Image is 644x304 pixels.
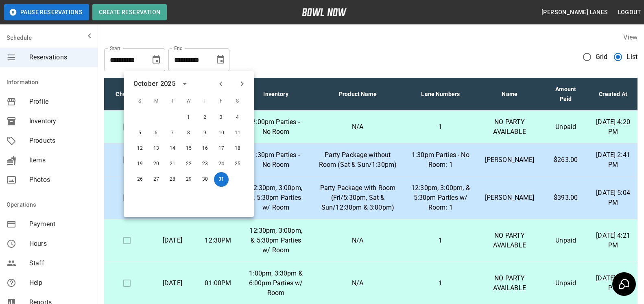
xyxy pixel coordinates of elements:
[214,157,229,171] button: Oct 24, 2025
[247,269,304,298] p: 1:00pm, 3:30pm & 6:00pm Parties w/ Room
[149,157,164,171] button: Oct 20, 2025
[165,126,180,140] button: Oct 7, 2025
[317,122,398,132] p: N/A
[595,117,631,137] p: [DATE] 4:20 PM
[202,278,234,288] p: 01:00PM
[133,172,147,187] button: Oct 26, 2025
[29,239,91,249] span: Hours
[165,141,180,156] button: Oct 14, 2025
[623,33,637,41] label: View
[149,93,164,109] span: M
[133,93,147,109] span: S
[411,236,470,245] p: 1
[596,52,608,62] span: Grid
[212,52,229,68] button: Choose date, selected date is Oct 31, 2025
[230,126,245,140] button: Oct 11, 2025
[160,79,175,89] div: 2025
[317,183,398,212] p: Party Package with Room (Fri/5:30pm, Sat & Sun/12:30pm & 3:00pm)
[156,278,189,288] p: [DATE]
[178,77,192,91] button: calendar view is open, switch to year view
[483,117,536,137] p: NO PARTY AVAILABLE
[241,78,311,111] th: Inventory
[230,141,245,156] button: Oct 18, 2025
[317,236,398,245] p: N/A
[483,273,536,293] p: NO PARTY AVAILABLE
[476,78,543,111] th: Name
[549,278,582,288] p: Unpaid
[311,78,404,111] th: Product Name
[549,122,582,132] p: Unpaid
[29,155,91,165] span: Items
[615,5,644,20] button: Logout
[29,52,91,62] span: Reservations
[198,141,212,156] button: Oct 16, 2025
[247,117,304,137] p: 2:00pm Parties - No Room
[104,78,150,111] th: Check In
[595,150,631,170] p: [DATE] 2:41 PM
[198,157,212,171] button: Oct 23, 2025
[411,150,470,170] p: 1:30pm Parties - No Room: 1
[92,4,167,20] button: Create Reservation
[595,188,631,208] p: [DATE] 5:04 PM
[411,183,470,212] p: 12:30pm, 3:00pm, & 5:30pm Parties w/ Room: 1
[133,141,147,156] button: Oct 12, 2025
[181,172,196,187] button: Oct 29, 2025
[133,79,158,89] div: October
[133,157,147,171] button: Oct 19, 2025
[165,172,180,187] button: Oct 28, 2025
[202,236,234,245] p: 12:30PM
[483,193,536,203] p: [PERSON_NAME]
[235,77,249,91] button: Next month
[181,141,196,156] button: Oct 15, 2025
[302,8,347,16] img: logo
[595,273,631,293] p: [DATE] 4:23 PM
[156,236,189,245] p: [DATE]
[148,52,164,68] button: Choose date, selected date is Sep 12, 2025
[483,155,536,165] p: [PERSON_NAME]
[214,93,229,109] span: F
[29,97,91,107] span: Profile
[230,110,245,125] button: Oct 4, 2025
[165,157,180,171] button: Oct 21, 2025
[214,141,229,156] button: Oct 17, 2025
[133,126,147,140] button: Oct 5, 2025
[411,122,470,132] p: 1
[538,5,611,20] button: [PERSON_NAME] Lanes
[29,175,91,185] span: Photos
[247,226,304,255] p: 12:30pm, 3:00pm, & 5:30pm Parties w/ Room
[483,231,536,250] p: NO PARTY AVAILABLE
[198,126,212,140] button: Oct 9, 2025
[214,110,229,125] button: Oct 3, 2025
[149,126,164,140] button: Oct 6, 2025
[247,183,304,212] p: 12:30pm, 3:00pm, & 5:30pm Parties w/ Room
[165,93,180,109] span: T
[230,157,245,171] button: Oct 25, 2025
[247,150,304,170] p: 1:30pm Parties - No Room
[29,219,91,229] span: Payment
[411,278,470,288] p: 1
[181,157,196,171] button: Oct 22, 2025
[198,110,212,125] button: Oct 2, 2025
[181,126,196,140] button: Oct 8, 2025
[317,278,398,288] p: N/A
[29,116,91,126] span: Inventory
[549,236,582,245] p: Unpaid
[543,78,589,111] th: Amount Paid
[198,172,212,187] button: Oct 30, 2025
[549,193,582,203] p: $393.00
[29,258,91,268] span: Staff
[317,150,398,170] p: Party Package without Room (Sat & Sun/1:30pm)
[230,93,245,109] span: S
[181,93,196,109] span: W
[214,126,229,140] button: Oct 10, 2025
[29,136,91,146] span: Products
[29,278,91,288] span: Help
[181,110,196,125] button: Oct 1, 2025
[149,141,164,156] button: Oct 13, 2025
[405,78,477,111] th: Lane Numbers
[549,155,582,165] p: $263.00
[4,4,89,20] button: Pause Reservations
[627,52,637,62] span: List
[595,231,631,250] p: [DATE] 4:21 PM
[589,78,637,111] th: Created At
